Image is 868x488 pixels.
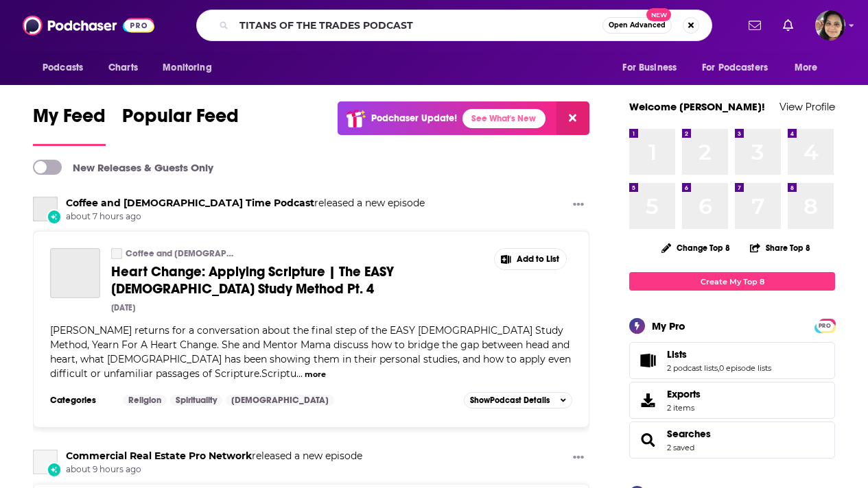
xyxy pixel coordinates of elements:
[33,160,213,175] a: New Releases & Guests Only
[702,58,768,77] span: For Podcasters
[111,248,122,259] a: Coffee and Bible Time Podcast
[667,443,694,452] a: 2 saved
[749,234,811,261] button: Share Top 8
[629,422,835,459] span: Searches
[464,392,572,408] button: ShowPodcast Details
[66,197,314,209] a: Coffee and Bible Time Podcast
[653,239,738,256] button: Change Top 8
[111,263,394,297] span: Heart Change: Applying Scripture | The EASY [DEMOGRAPHIC_DATA] Study Method Pt. 4
[817,320,833,330] a: PRO
[634,430,661,450] a: Searches
[66,450,252,462] a: Commercial Real Estate Pro Network
[743,14,766,37] a: Show notifications dropdown
[33,104,106,146] a: My Feed
[495,249,566,269] button: Show More Button
[667,403,701,413] span: 2 items
[66,211,425,223] span: about 7 hours ago
[667,348,687,361] span: Lists
[470,395,550,405] span: Show Podcast Details
[815,10,845,40] button: Show profile menu
[613,55,694,81] button: open menu
[652,319,685,332] div: My Pro
[111,303,135,313] div: [DATE]
[629,342,835,379] span: Lists
[296,367,303,380] span: ...
[122,104,239,136] span: Popular Feed
[196,10,712,41] div: Search podcasts, credits, & more...
[50,248,100,298] a: Heart Change: Applying Scripture | The EASY Bible Study Method Pt. 4
[785,55,835,81] button: open menu
[462,109,546,128] a: See What's New
[817,321,833,331] span: PRO
[153,55,229,81] button: open menu
[609,22,666,29] span: Open Advanced
[517,254,559,265] span: Add to List
[66,464,362,476] span: about 9 hours ago
[108,58,138,77] span: Charts
[33,450,58,474] a: Commercial Real Estate Pro Network
[126,248,239,259] a: Coffee and [DEMOGRAPHIC_DATA] Time Podcast
[629,382,835,419] a: Exports
[779,100,835,113] a: View Profile
[667,348,771,361] a: Lists
[234,14,602,36] input: Search podcasts, credits, & more...
[629,100,765,113] a: Welcome [PERSON_NAME]!
[567,450,589,467] button: Show More Button
[50,324,571,380] span: [PERSON_NAME] returns for a conversation about the final step of the EASY [DEMOGRAPHIC_DATA] Stud...
[795,58,818,77] span: More
[123,395,167,406] a: Religion
[111,263,435,297] a: Heart Change: Applying Scripture | The EASY [DEMOGRAPHIC_DATA] Study Method Pt. 4
[66,197,425,210] h3: released a new episode
[33,104,106,136] span: My Feed
[33,55,101,81] button: open menu
[66,450,362,463] h3: released a new episode
[47,209,62,224] div: New Episode
[634,391,661,410] span: Exports
[371,112,457,124] p: Podchaser Update!
[815,10,845,40] span: Logged in as shelbyjanner
[99,55,146,81] a: Charts
[602,17,672,34] button: Open AdvancedNew
[567,197,589,214] button: Show More Button
[170,395,222,406] a: Spirituality
[50,395,112,406] h3: Categories
[634,351,661,370] a: Lists
[33,197,58,221] a: Coffee and Bible Time Podcast
[646,8,671,21] span: New
[163,58,211,77] span: Monitoring
[226,395,334,406] a: [DEMOGRAPHIC_DATA]
[719,363,771,373] a: 0 episode lists
[815,10,845,40] img: User Profile
[777,14,799,37] a: Show notifications dropdown
[622,58,677,77] span: For Business
[47,462,62,477] div: New Episode
[667,363,718,373] a: 2 podcast lists
[305,369,326,380] button: more
[667,388,701,400] span: Exports
[629,272,835,291] a: Create My Top 8
[693,55,788,81] button: open menu
[718,363,719,373] span: ,
[122,104,239,146] a: Popular Feed
[667,428,711,440] a: Searches
[43,58,83,77] span: Podcasts
[23,12,154,38] img: Podchaser - Follow, Share and Rate Podcasts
